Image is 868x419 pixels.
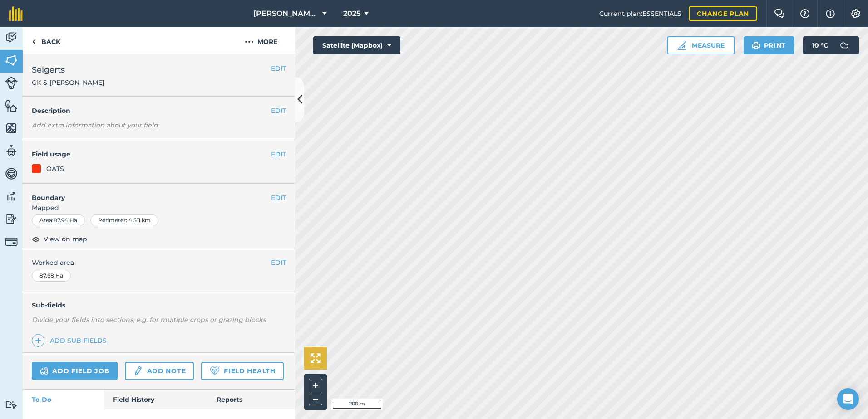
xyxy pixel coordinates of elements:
div: Open Intercom Messenger [837,388,859,410]
span: [PERSON_NAME] ASAHI PADDOCKS [253,8,319,19]
img: svg+xml;base64,PD94bWwgdmVyc2lvbj0iMS4wIiBlbmNvZGluZz0idXRmLTgiPz4KPCEtLSBHZW5lcmF0b3I6IEFkb2JlIE... [5,190,18,203]
button: Print [744,36,794,54]
h4: Sub-fields [23,300,295,310]
button: Satellite (Mapbox) [313,36,400,54]
em: Add extra information about your field [32,121,158,129]
img: fieldmargin Logo [9,6,23,21]
a: Reports [207,390,295,409]
img: svg+xml;base64,PD94bWwgdmVyc2lvbj0iMS4wIiBlbmNvZGluZz0idXRmLTgiPz4KPCEtLSBHZW5lcmF0b3I6IEFkb2JlIE... [5,400,18,409]
img: svg+xml;base64,PHN2ZyB4bWxucz0iaHR0cDovL3d3dy53My5vcmcvMjAwMC9zdmciIHdpZHRoPSI1NiIgaGVpZ2h0PSI2MC... [5,122,18,135]
a: Add sub-fields [32,334,110,347]
a: Field History [104,390,207,409]
img: svg+xml;base64,PD94bWwgdmVyc2lvbj0iMS4wIiBlbmNvZGluZz0idXRmLTgiPz4KPCEtLSBHZW5lcmF0b3I6IEFkb2JlIE... [133,365,143,376]
img: svg+xml;base64,PD94bWwgdmVyc2lvbj0iMS4wIiBlbmNvZGluZz0idXRmLTgiPz4KPCEtLSBHZW5lcmF0b3I6IEFkb2JlIE... [835,36,853,54]
span: Mapped [23,203,295,213]
button: More [227,27,295,54]
span: View on map [44,234,87,244]
img: svg+xml;base64,PD94bWwgdmVyc2lvbj0iMS4wIiBlbmNvZGluZz0idXRmLTgiPz4KPCEtLSBHZW5lcmF0b3I6IEFkb2JlIE... [5,77,18,89]
img: Two speech bubbles overlapping with the left bubble in the forefront [774,9,785,18]
span: 2025 [343,8,360,19]
span: 10 ° C [812,36,828,54]
button: Measure [667,36,735,54]
button: View on map [32,234,87,244]
a: Change plan [689,6,757,21]
img: Ruler icon [677,41,686,50]
button: EDIT [271,258,286,268]
button: 10 °C [803,36,859,54]
a: Field Health [201,362,283,380]
img: svg+xml;base64,PHN2ZyB4bWxucz0iaHR0cDovL3d3dy53My5vcmcvMjAwMC9zdmciIHdpZHRoPSIxOSIgaGVpZ2h0PSIyNC... [752,40,760,51]
div: 87.68 Ha [32,270,71,282]
button: EDIT [271,193,286,203]
img: svg+xml;base64,PD94bWwgdmVyc2lvbj0iMS4wIiBlbmNvZGluZz0idXRmLTgiPz4KPCEtLSBHZW5lcmF0b3I6IEFkb2JlIE... [40,365,49,376]
a: Add field job [32,362,118,380]
img: Four arrows, one pointing top left, one top right, one bottom right and the last bottom left [311,353,321,363]
img: svg+xml;base64,PD94bWwgdmVyc2lvbj0iMS4wIiBlbmNvZGluZz0idXRmLTgiPz4KPCEtLSBHZW5lcmF0b3I6IEFkb2JlIE... [5,144,18,158]
img: svg+xml;base64,PHN2ZyB4bWxucz0iaHR0cDovL3d3dy53My5vcmcvMjAwMC9zdmciIHdpZHRoPSIxOCIgaGVpZ2h0PSIyNC... [32,234,40,244]
button: EDIT [271,149,286,159]
img: A cog icon [850,9,861,18]
img: svg+xml;base64,PHN2ZyB4bWxucz0iaHR0cDovL3d3dy53My5vcmcvMjAwMC9zdmciIHdpZHRoPSIxNCIgaGVpZ2h0PSIyNC... [35,335,41,346]
img: svg+xml;base64,PHN2ZyB4bWxucz0iaHR0cDovL3d3dy53My5vcmcvMjAwMC9zdmciIHdpZHRoPSIyMCIgaGVpZ2h0PSIyNC... [245,36,254,47]
button: EDIT [271,106,286,116]
em: Divide your fields into sections, e.g. for multiple crops or grazing blocks [32,316,266,324]
h4: Description [32,106,286,116]
a: Back [23,27,69,54]
img: svg+xml;base64,PHN2ZyB4bWxucz0iaHR0cDovL3d3dy53My5vcmcvMjAwMC9zdmciIHdpZHRoPSIxNyIgaGVpZ2h0PSIxNy... [826,8,835,19]
h4: Field usage [32,149,271,159]
h4: Boundary [23,184,271,203]
div: OATS [46,164,64,174]
span: GK & [PERSON_NAME] [32,78,104,87]
img: svg+xml;base64,PHN2ZyB4bWxucz0iaHR0cDovL3d3dy53My5vcmcvMjAwMC9zdmciIHdpZHRoPSI1NiIgaGVpZ2h0PSI2MC... [5,99,18,112]
span: Current plan : ESSENTIALS [599,9,681,19]
img: svg+xml;base64,PD94bWwgdmVyc2lvbj0iMS4wIiBlbmNvZGluZz0idXRmLTgiPz4KPCEtLSBHZW5lcmF0b3I6IEFkb2JlIE... [5,31,18,44]
button: – [309,392,322,405]
div: Area : 87.94 Ha [32,214,85,226]
img: svg+xml;base64,PHN2ZyB4bWxucz0iaHR0cDovL3d3dy53My5vcmcvMjAwMC9zdmciIHdpZHRoPSI1NiIgaGVpZ2h0PSI2MC... [5,54,18,67]
div: Perimeter : 4.511 km [90,214,158,226]
a: To-Do [23,390,104,409]
img: svg+xml;base64,PD94bWwgdmVyc2lvbj0iMS4wIiBlbmNvZGluZz0idXRmLTgiPz4KPCEtLSBHZW5lcmF0b3I6IEFkb2JlIE... [5,235,18,248]
button: + [309,379,322,392]
img: svg+xml;base64,PD94bWwgdmVyc2lvbj0iMS4wIiBlbmNvZGluZz0idXRmLTgiPz4KPCEtLSBHZW5lcmF0b3I6IEFkb2JlIE... [5,167,18,180]
img: svg+xml;base64,PD94bWwgdmVyc2lvbj0iMS4wIiBlbmNvZGluZz0idXRmLTgiPz4KPCEtLSBHZW5lcmF0b3I6IEFkb2JlIE... [5,212,18,226]
img: A question mark icon [799,9,810,18]
span: Seigerts [32,63,104,76]
a: Add note [125,362,194,380]
span: Worked area [32,258,286,268]
button: EDIT [271,63,286,73]
img: svg+xml;base64,PHN2ZyB4bWxucz0iaHR0cDovL3d3dy53My5vcmcvMjAwMC9zdmciIHdpZHRoPSI5IiBoZWlnaHQ9IjI0Ii... [32,36,36,47]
